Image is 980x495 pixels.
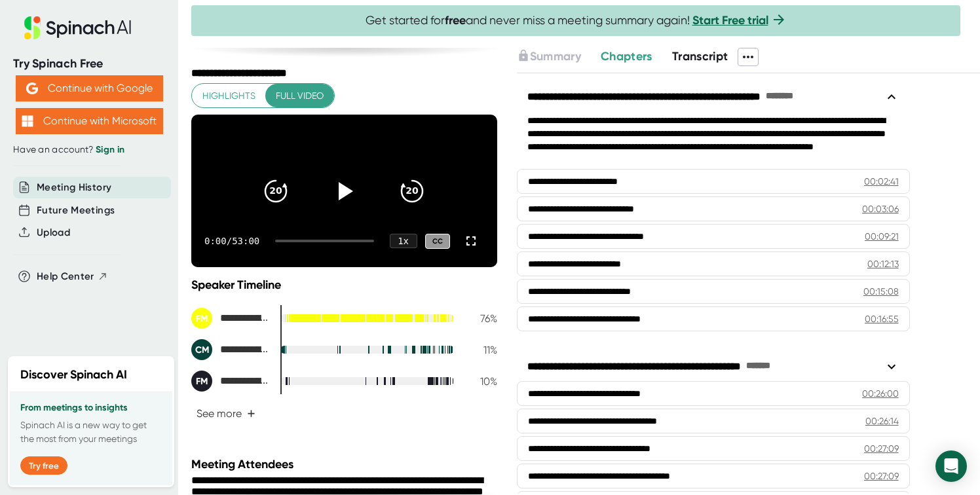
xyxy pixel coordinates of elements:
button: Future Meetings [37,203,115,218]
div: 1 x [390,234,417,248]
button: Summary [517,48,581,65]
button: Transcript [672,48,728,65]
h3: From meetings to insights [20,403,162,413]
span: + [247,409,255,419]
div: 00:26:00 [862,387,899,400]
span: Help Center [37,269,94,284]
div: 00:02:41 [864,175,899,188]
span: Summary [530,49,581,64]
div: Speaker Timeline [191,278,497,292]
span: Chapters [601,49,652,64]
div: 00:27:09 [864,469,899,483]
button: Meeting History [37,180,111,195]
span: Get started for and never miss a meeting summary again! [366,13,787,28]
button: Highlights [192,84,266,108]
div: 00:03:06 [862,202,899,215]
button: Help Center [37,269,108,284]
div: 00:26:14 [865,414,899,428]
button: Chapters [601,48,652,65]
div: 00:12:13 [867,257,899,270]
button: See more+ [191,402,261,425]
h2: Discover Spinach AI [20,366,127,384]
div: 00:09:21 [865,230,899,243]
div: Cape Coral West General Manager [191,339,270,360]
div: 76 % [464,312,497,325]
div: Meeting Attendees [191,457,500,471]
button: Continue with Google [16,75,163,101]
div: 0:00 / 53:00 [204,236,259,246]
span: Transcript [672,49,728,64]
div: Open Intercom Messenger [935,450,967,482]
div: Upgrade to access [517,48,601,66]
div: 00:15:08 [863,285,899,298]
button: Continue with Microsoft [16,108,163,134]
a: Sign in [96,144,124,155]
button: Upload [37,225,70,240]
div: Have an account? [13,144,165,156]
span: Full video [276,88,324,104]
div: CM [191,339,212,360]
div: Try Spinach Free [13,56,165,71]
a: Start Free trial [692,13,768,27]
div: FM [191,371,212,392]
button: Try free [20,456,67,475]
div: FM [191,308,212,329]
button: Full video [265,84,334,108]
div: 00:16:55 [865,312,899,325]
div: FT Myers West Regional Manager [191,371,270,392]
div: Ft. Myers West Sales Manager [191,308,270,329]
b: free [445,13,466,27]
span: Highlights [202,88,255,104]
img: Aehbyd4JwY73AAAAAElFTkSuQmCC [26,82,38,94]
div: 10 % [464,375,497,388]
p: Spinach AI is a new way to get the most from your meetings [20,418,162,446]
div: 11 % [464,344,497,356]
div: 00:27:09 [864,442,899,455]
div: CC [425,234,450,249]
